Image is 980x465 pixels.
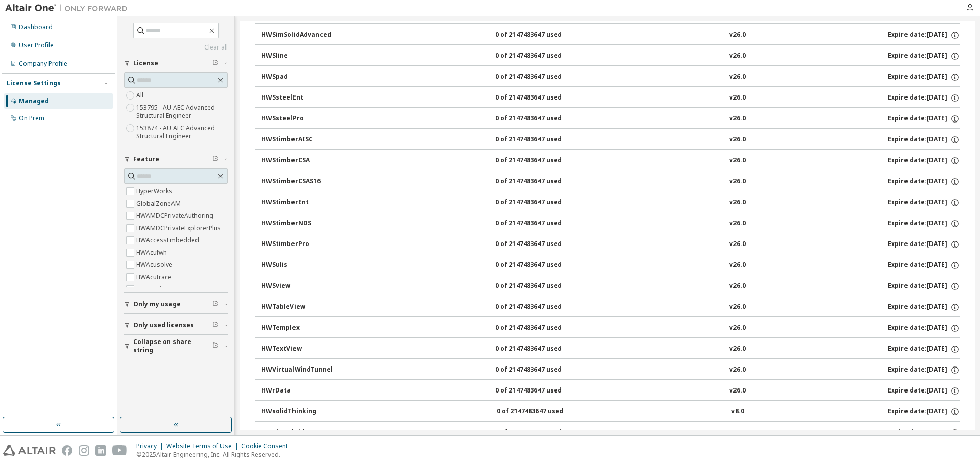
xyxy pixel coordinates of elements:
[261,359,960,381] button: HWVirtualWindTunnel0 of 2147483647 usedv26.0Expire date:[DATE]
[136,247,169,259] label: HWAcufwh
[95,445,106,456] img: linkedin.svg
[495,156,587,165] div: 0 of 2147483647 used
[133,59,158,67] span: License
[729,261,746,270] div: v26.0
[495,324,587,333] div: 0 of 2147483647 used
[136,89,145,102] label: All
[888,345,960,354] div: Expire date: [DATE]
[133,338,212,354] span: Collapse on share string
[495,114,587,124] div: 0 of 2147483647 used
[261,380,960,402] button: HWrData0 of 2147483647 usedv26.0Expire date:[DATE]
[79,445,89,456] img: instagram.svg
[495,282,587,291] div: 0 of 2147483647 used
[261,386,353,396] div: HWrData
[888,303,960,312] div: Expire date: [DATE]
[212,155,218,163] span: Clear filter
[888,365,960,375] div: Expire date: [DATE]
[261,150,960,172] button: HWStimberCSA0 of 2147483647 usedv26.0Expire date:[DATE]
[133,155,159,163] span: Feature
[136,442,166,450] div: Privacy
[136,222,223,234] label: HWAMDCPrivateExplorerPlus
[136,450,294,459] p: © 2025 Altair Engineering, Inc. All Rights Reserved.
[729,93,746,103] div: v26.0
[7,79,61,87] div: License Settings
[261,31,353,40] div: HWSimSolidAdvanced
[888,135,960,144] div: Expire date: [DATE]
[729,240,746,249] div: v26.0
[261,177,353,186] div: HWStimberCSAS16
[136,185,175,198] label: HyperWorks
[136,210,215,222] label: HWAMDCPrivateAuthoring
[212,321,218,329] span: Clear filter
[261,407,353,417] div: HWsolidThinking
[261,52,353,61] div: HWSline
[888,407,960,417] div: Expire date: [DATE]
[124,293,228,315] button: Only my usage
[124,335,228,357] button: Collapse on share string
[729,135,746,144] div: v26.0
[729,365,746,375] div: v26.0
[888,52,960,61] div: Expire date: [DATE]
[261,93,353,103] div: HWSsteelEnt
[261,156,353,165] div: HWStimberCSA
[261,114,353,124] div: HWSsteelPro
[261,233,960,256] button: HWStimberPro0 of 2147483647 usedv26.0Expire date:[DATE]
[261,66,960,88] button: HWSpad0 of 2147483647 usedv26.0Expire date:[DATE]
[495,386,587,396] div: 0 of 2147483647 used
[19,97,49,105] div: Managed
[888,198,960,207] div: Expire date: [DATE]
[888,93,960,103] div: Expire date: [DATE]
[136,259,175,271] label: HWAcusolve
[136,122,228,142] label: 153874 - AU AEC Advanced Structural Engineer
[261,212,960,235] button: HWStimberNDS0 of 2147483647 usedv26.0Expire date:[DATE]
[261,24,960,46] button: HWSimSolidAdvanced0 of 2147483647 usedv26.0Expire date:[DATE]
[261,135,353,144] div: HWStimberAISC
[261,108,960,130] button: HWSsteelPro0 of 2147483647 usedv26.0Expire date:[DATE]
[136,283,171,296] label: HWAcuview
[19,41,54,50] div: User Profile
[729,72,746,82] div: v26.0
[261,254,960,277] button: HWSulis0 of 2147483647 usedv26.0Expire date:[DATE]
[888,114,960,124] div: Expire date: [DATE]
[495,240,587,249] div: 0 of 2147483647 used
[261,129,960,151] button: HWStimberAISC0 of 2147483647 usedv26.0Expire date:[DATE]
[212,59,218,67] span: Clear filter
[261,317,960,339] button: HWTemplex0 of 2147483647 usedv26.0Expire date:[DATE]
[261,296,960,319] button: HWTableView0 of 2147483647 usedv26.0Expire date:[DATE]
[888,324,960,333] div: Expire date: [DATE]
[136,102,228,122] label: 153795 - AU AEC Advanced Structural Engineer
[261,191,960,214] button: HWStimberEnt0 of 2147483647 usedv26.0Expire date:[DATE]
[124,148,228,170] button: Feature
[888,282,960,291] div: Expire date: [DATE]
[241,442,294,450] div: Cookie Consent
[261,275,960,298] button: HWSview0 of 2147483647 usedv26.0Expire date:[DATE]
[136,271,174,283] label: HWAcutrace
[888,240,960,249] div: Expire date: [DATE]
[124,43,228,52] a: Clear all
[133,300,181,308] span: Only my usage
[261,422,960,444] button: HWultraFluidX0 of 2147483647 usedv26.0Expire date:[DATE]
[3,445,56,456] img: altair_logo.svg
[212,300,218,308] span: Clear filter
[62,445,72,456] img: facebook.svg
[888,177,960,186] div: Expire date: [DATE]
[888,156,960,165] div: Expire date: [DATE]
[261,72,353,82] div: HWSpad
[261,338,960,360] button: HWTextView0 of 2147483647 usedv26.0Expire date:[DATE]
[261,428,353,437] div: HWultraFluidX
[888,428,960,437] div: Expire date: [DATE]
[729,345,746,354] div: v26.0
[261,282,353,291] div: HWSview
[261,261,353,270] div: HWSulis
[729,52,746,61] div: v26.0
[5,3,133,13] img: Altair One
[136,234,201,247] label: HWAccessEmbedded
[136,198,183,210] label: GlobalZoneAM
[495,93,587,103] div: 0 of 2147483647 used
[729,219,746,228] div: v26.0
[261,324,353,333] div: HWTemplex
[495,52,587,61] div: 0 of 2147483647 used
[495,261,587,270] div: 0 of 2147483647 used
[261,401,960,423] button: HWsolidThinking0 of 2147483647 usedv8.0Expire date:[DATE]
[261,345,353,354] div: HWTextView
